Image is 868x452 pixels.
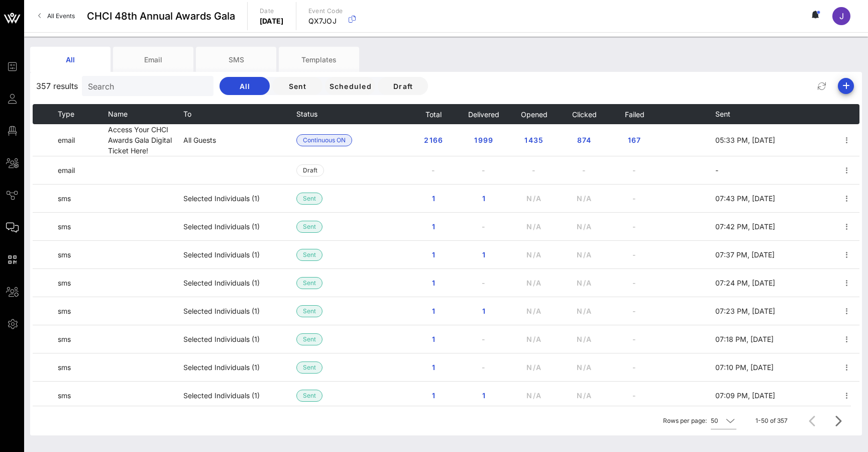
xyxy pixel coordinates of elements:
span: CHCI 48th Annual Awards Gala [87,9,235,24]
div: 50 [711,416,718,425]
button: 874 [568,131,600,149]
span: 1 [425,194,442,203]
div: SMS [196,47,276,72]
span: Sent [303,306,316,317]
span: Scheduled [329,82,372,91]
span: 1999 [474,136,493,144]
button: 1 [417,190,450,208]
span: 1 [425,363,442,372]
div: J [832,7,850,25]
span: Failed [624,110,644,119]
a: All Events [32,8,81,24]
span: Clicked [572,110,597,119]
th: Status [296,104,352,124]
td: sms [58,185,108,213]
span: 07:09 PM, [DATE] [715,391,775,400]
td: Selected Individuals (1) [183,241,296,269]
button: 1 [417,246,450,264]
td: Selected Individuals (1) [183,213,296,241]
span: 1 [425,250,442,259]
span: 1 [476,194,492,203]
button: 1 [468,302,500,320]
button: All [220,77,270,95]
span: Opened [520,110,548,119]
button: 1 [417,358,450,377]
button: 1 [468,387,500,405]
p: QX7JOJ [308,16,343,26]
span: To [183,110,191,118]
button: 1 [417,218,450,236]
span: 1 [425,307,442,315]
th: Type [58,104,108,124]
button: 167 [618,131,650,149]
span: Continuous ON [303,135,346,146]
th: Total [408,104,459,124]
span: 1 [476,391,492,400]
th: Sent [715,104,778,124]
td: email [58,124,108,156]
button: Draft [378,77,428,95]
span: 05:33 PM, [DATE] [715,136,775,144]
p: [DATE] [260,16,284,26]
span: 1 [425,222,442,231]
td: Selected Individuals (1) [183,325,296,353]
th: Clicked [559,104,609,124]
th: Failed [609,104,660,124]
th: Opened [509,104,559,124]
td: All Guests [183,124,296,156]
span: Sent [303,221,316,232]
div: Rows per page: [663,406,736,435]
button: 1 [417,274,450,292]
span: Draft [386,82,420,91]
span: 357 results [36,80,78,92]
button: Opened [520,104,548,124]
span: 07:42 PM, [DATE] [715,222,775,231]
button: Sent [272,77,322,95]
button: 1 [417,302,450,320]
span: 1 [425,391,442,400]
span: Type [58,110,74,118]
div: All [30,47,111,72]
span: Sent [303,193,316,204]
span: 1 [476,250,492,259]
button: Scheduled [325,77,375,95]
span: Sent [303,390,316,401]
span: 07:23 PM, [DATE] [715,307,775,315]
button: Total [425,104,442,124]
div: 50Rows per page: [711,413,736,429]
th: Delivered [459,104,509,124]
td: sms [58,297,108,325]
td: Selected Individuals (1) [183,269,296,297]
button: 1 [417,330,450,348]
button: 1 [468,246,500,264]
span: 2166 [423,136,443,144]
span: 1 [425,279,442,287]
span: All [228,82,262,91]
button: 1 [468,190,500,208]
td: sms [58,269,108,297]
span: Sent [715,110,730,118]
span: Delivered [468,110,499,119]
button: Delivered [468,104,499,124]
span: All Events [47,12,75,20]
button: Failed [624,104,644,124]
span: 07:10 PM, [DATE] [715,363,774,372]
td: sms [58,241,108,269]
td: Access Your CHCI Awards Gala Digital Ticket Here! [108,124,183,156]
p: Event Code [308,6,343,16]
p: Date [260,6,284,16]
span: Sent [303,249,316,260]
span: Status [296,110,317,118]
td: sms [58,213,108,241]
span: Sent [303,362,316,373]
td: sms [58,325,108,353]
span: 07:37 PM, [DATE] [715,250,775,259]
td: Selected Individuals (1) [183,185,296,213]
td: Selected Individuals (1) [183,382,296,410]
th: Name [108,104,183,124]
button: Next page [829,412,847,430]
button: 1 [417,387,450,405]
button: Clicked [572,104,597,124]
span: 1 [425,335,442,343]
td: Selected Individuals (1) [183,297,296,325]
